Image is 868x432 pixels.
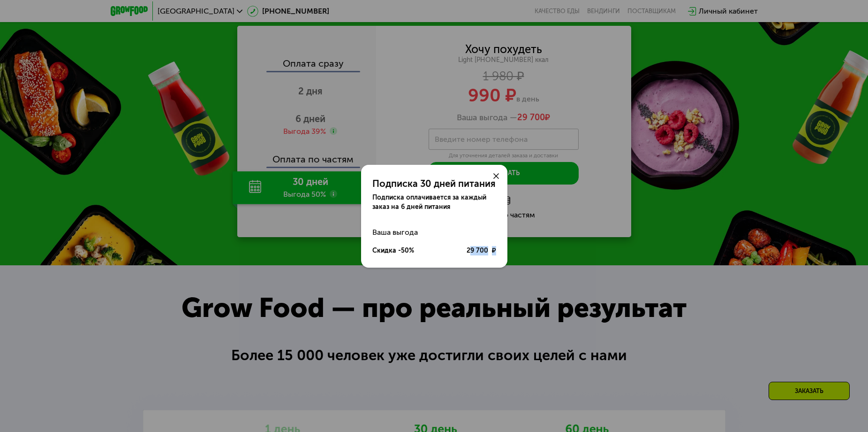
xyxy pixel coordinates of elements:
div: Скидка -50% [372,246,414,255]
span: ₽ [492,246,496,255]
div: 29 700 [467,246,496,255]
div: Ваша выгода [372,223,496,242]
div: Подписка оплачивается за каждый заказ на 6 дней питания [372,193,496,212]
div: Подписка 30 дней питания [372,178,496,189]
